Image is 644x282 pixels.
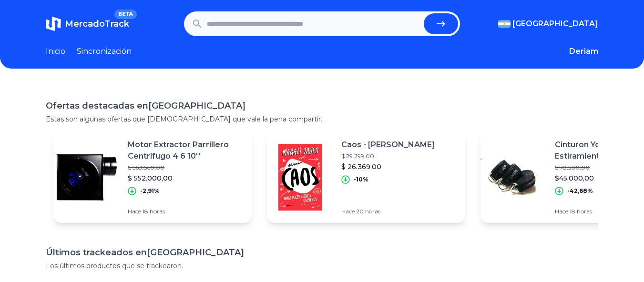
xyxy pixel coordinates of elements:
img: Imagen destacada [53,144,120,211]
font: MercadoTrack [65,19,129,29]
a: Inicio [46,46,65,57]
font: 18 horas [570,208,592,215]
font: Estas son algunas ofertas que [DEMOGRAPHIC_DATA] que vale la pena compartir. [46,115,322,123]
font: Hace [341,208,355,215]
font: Ofertas destacadas en [46,101,148,111]
font: $45.000,00 [555,174,594,182]
a: MercadoTrackBETA [46,16,129,31]
font: [GEOGRAPHIC_DATA] [147,247,244,258]
font: 18 horas [143,208,165,215]
a: Imagen destacadaCaos - [PERSON_NAME]$ 29.299,00$ 26.369,00-10%Hace 20 horas [267,131,465,223]
img: Imagen destacada [267,144,334,211]
font: -10% [354,176,368,183]
font: Hace [128,208,141,215]
font: BETA [118,11,133,17]
font: $ 26.369,00 [341,162,381,171]
font: Inicio [46,47,65,56]
font: $ 552.000,00 [128,174,173,182]
a: Imagen destacadaMotor Extractor Parrillero Centrífugo 4 6 10''$ 568.560,00$ 552.000,00-2,91%Hace ... [53,131,252,223]
button: Deriam [569,46,598,57]
font: Deriam [569,47,598,56]
font: -2,91% [140,187,160,194]
font: $ 29.299,00 [341,152,374,160]
font: Motor Extractor Parrillero Centrífugo 4 6 10'' [128,140,229,161]
font: [GEOGRAPHIC_DATA] [148,101,245,111]
font: Últimos trackeados en [46,247,147,258]
a: Sincronización [77,46,132,57]
img: MercadoTrack [46,16,61,31]
font: $ 568.560,00 [128,164,164,171]
font: 20 horas [356,208,380,215]
font: Los últimos productos que se trackearon. [46,262,183,270]
font: $ 78.500,00 [555,164,590,171]
font: Cinturon Yoga Cinto Estiramiento [555,140,633,161]
font: Hace [555,208,568,215]
font: -42,68% [567,187,593,194]
img: Imagen destacada [480,144,547,211]
font: [GEOGRAPHIC_DATA] [512,19,598,28]
font: Caos - [PERSON_NAME] [341,140,435,149]
button: [GEOGRAPHIC_DATA] [498,18,598,30]
font: Sincronización [77,47,132,56]
img: Argentina [498,20,511,28]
